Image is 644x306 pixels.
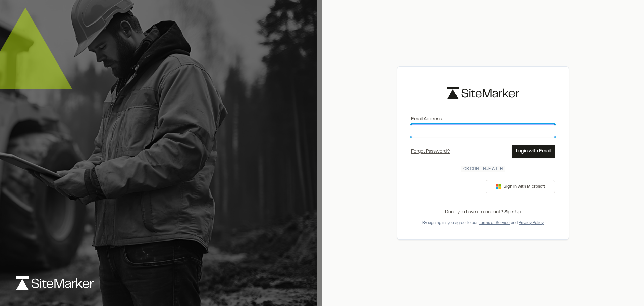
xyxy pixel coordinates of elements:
div: Don’t you have an account? [411,209,555,216]
a: Forgot Password? [411,150,450,154]
span: Or continue with [461,166,505,172]
button: Login with Email [512,145,555,158]
img: logo-black-rebrand.svg [447,87,519,99]
div: By signing in, you agree to our and [411,220,555,226]
img: logo-white-rebrand.svg [16,276,94,290]
button: Privacy Policy [519,220,544,226]
button: Sign in with Microsoft [486,180,555,193]
a: Sign Up [504,210,521,214]
label: Email Address [411,116,555,123]
button: Terms of Service [479,220,510,226]
iframe: Sign in with Google Button [408,179,476,194]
